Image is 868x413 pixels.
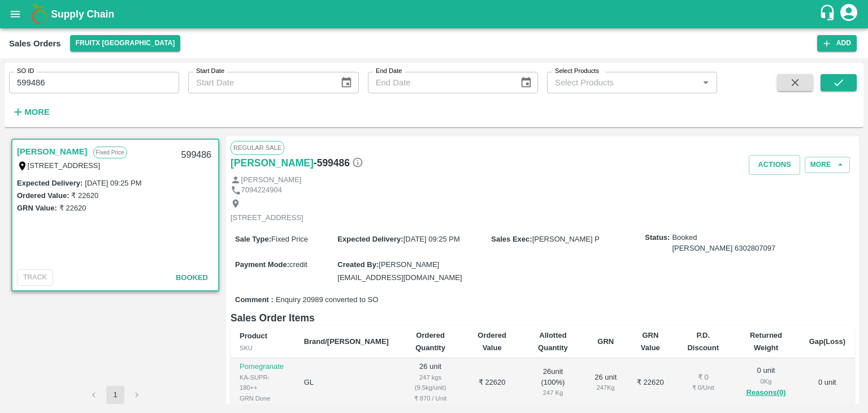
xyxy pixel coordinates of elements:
[304,337,389,346] b: Brand/[PERSON_NAME]
[240,343,286,353] div: SKU
[231,141,284,154] span: Regular Sale
[24,107,50,117] strong: More
[240,362,286,372] p: Pomegranate
[271,235,308,243] span: Fixed Price
[672,233,775,253] span: Booked
[698,75,713,90] button: Open
[376,67,402,76] label: End Date
[555,67,599,76] label: Select Products
[550,75,695,90] input: Select Products
[645,233,670,243] label: Status:
[83,386,147,404] nav: pagination navigation
[9,36,61,51] div: Sales Orders
[336,72,357,93] button: Choose date
[687,331,719,352] b: P.D. Discount
[750,331,782,352] b: Returned Weight
[231,310,854,326] h6: Sales Order Items
[839,2,859,26] div: account of current user
[594,372,618,393] div: 26 unit
[71,191,98,200] label: ₹ 22620
[196,67,224,76] label: Start Date
[51,6,819,22] a: Supply Chain
[175,142,218,169] div: 599486
[805,157,850,173] button: More
[231,213,303,223] p: [STREET_ADDRESS]
[17,191,69,200] label: Ordered Value:
[2,1,28,27] button: open drawer
[240,332,267,340] b: Product
[17,67,34,76] label: SO ID
[683,372,723,383] div: ₹ 0
[800,358,854,407] td: 0 unit
[337,260,379,269] label: Created By :
[241,175,302,186] p: [PERSON_NAME]
[749,155,800,175] button: Actions
[289,260,307,269] span: credit
[240,372,286,393] div: KA-SUPR-180++
[28,161,101,170] label: [STREET_ADDRESS]
[817,35,857,51] button: Add
[491,235,532,243] label: Sales Exec :
[295,358,398,407] td: GL
[28,3,51,25] img: logo
[93,147,127,158] p: Fixed Price
[594,382,618,393] div: 247 Kg
[515,72,537,93] button: Choose date
[741,376,791,386] div: 0 Kg
[235,295,274,306] label: Comment :
[314,155,363,171] h6: - 599486
[627,358,675,407] td: ₹ 22620
[241,185,282,196] p: 7094224904
[9,102,53,122] button: More
[819,4,839,24] div: customer-support
[532,235,600,243] span: [PERSON_NAME] P
[188,72,331,93] input: Start Date
[683,382,723,393] div: ₹ 0 / Unit
[17,144,88,159] a: [PERSON_NAME]
[17,204,57,212] label: GRN Value:
[240,393,286,403] div: GRN Done
[337,235,403,243] label: Expected Delivery :
[337,260,462,281] span: [PERSON_NAME][EMAIL_ADDRESS][DOMAIN_NAME]
[478,331,506,352] b: Ordered Value
[235,260,289,269] label: Payment Mode :
[176,273,208,282] span: Booked
[368,72,511,93] input: End Date
[17,179,83,187] label: Expected Delivery :
[398,358,463,407] td: 26 unit
[641,331,660,352] b: GRN Value
[9,72,179,93] input: Enter SO ID
[415,331,445,352] b: Ordered Quantity
[741,386,791,399] button: Reasons(0)
[597,337,614,346] b: GRN
[407,393,454,403] div: ₹ 870 / Unit
[530,367,576,398] div: 26 unit ( 100 %)
[530,388,576,398] div: 247 Kg
[403,235,460,243] span: [DATE] 09:25 PM
[106,386,124,404] button: page 1
[70,35,181,51] button: Select DC
[235,235,271,243] label: Sale Type :
[51,8,114,20] b: Supply Chain
[407,372,454,393] div: 247 kgs (9.5kg/unit)
[231,155,314,171] a: [PERSON_NAME]
[276,295,378,306] span: Enquiry 20989 converted to SO
[85,179,141,187] label: [DATE] 09:25 PM
[59,204,86,212] label: ₹ 22620
[463,358,521,407] td: ₹ 22620
[672,243,775,254] div: [PERSON_NAME] 6302807097
[741,365,791,399] div: 0 unit
[809,337,845,346] b: Gap(Loss)
[538,331,568,352] b: Allotted Quantity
